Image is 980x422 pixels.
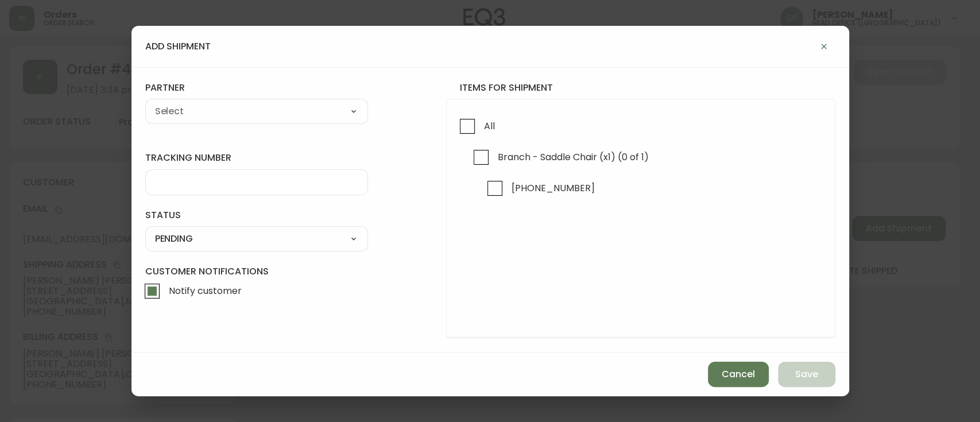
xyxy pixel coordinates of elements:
label: tracking number [145,152,368,164]
label: Customer Notifications [145,265,368,304]
span: Notify customer [169,285,242,297]
h4: add shipment [145,40,211,53]
label: partner [145,82,368,94]
label: status [145,209,368,222]
span: All [484,120,495,132]
span: Branch - Saddle Chair (x1) (0 of 1) [498,151,649,163]
h4: items for shipment [446,82,835,94]
span: Cancel [722,368,755,381]
button: Cancel [708,362,769,387]
span: [PHONE_NUMBER] [512,182,595,194]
